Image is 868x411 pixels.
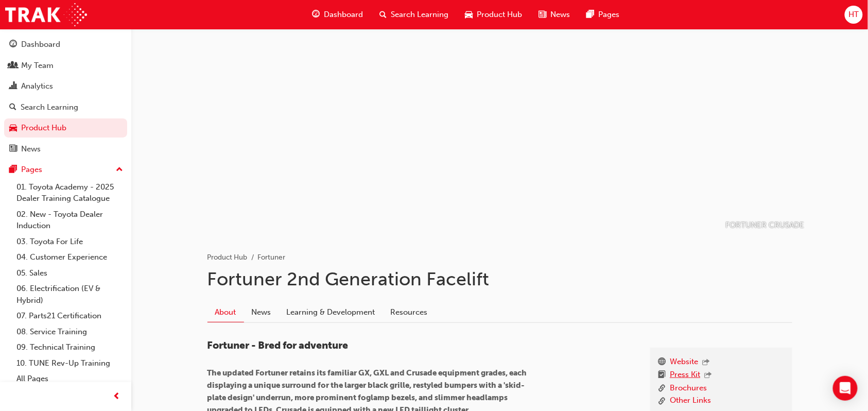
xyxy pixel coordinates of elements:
[12,355,127,371] a: 10. TUNE Rev-Up Training
[4,160,127,179] button: Pages
[670,395,711,407] a: Other Links
[279,302,383,322] a: Learning & Development
[477,9,523,21] span: Product Hub
[833,376,858,401] div: Open Intercom Messenger
[4,35,127,54] a: Dashboard
[670,369,701,382] a: Press Kit
[4,118,127,138] a: Product Hub
[372,4,457,25] a: search-iconSearch Learning
[304,4,372,25] a: guage-iconDashboard
[4,33,127,160] button: DashboardMy TeamAnalyticsSearch LearningProduct HubNews
[12,324,127,340] a: 08. Service Training
[599,9,620,21] span: Pages
[4,77,127,96] a: Analytics
[9,61,17,71] span: people-icon
[658,369,666,382] span: booktick-icon
[21,39,60,50] div: Dashboard
[21,80,53,92] div: Analytics
[531,4,579,25] a: news-iconNews
[313,8,320,21] span: guage-icon
[12,339,127,355] a: 09. Technical Training
[703,358,710,367] span: outbound-icon
[4,140,127,159] a: News
[670,382,707,395] a: Brochures
[12,179,127,207] a: 01. Toyota Academy - 2025 Dealer Training Catalogue
[658,382,666,395] span: link-icon
[258,252,286,264] li: Fortuner
[726,219,805,231] p: FORTUNER CRUSADE
[658,395,666,407] span: link-icon
[9,103,16,112] span: search-icon
[670,356,699,369] a: Website
[12,281,127,308] a: 06. Electrification (EV & Hybrid)
[12,371,127,387] a: All Pages
[9,40,17,49] span: guage-icon
[21,60,54,72] div: My Team
[9,124,17,133] span: car-icon
[207,339,349,351] span: Fortuner - Bred for adventure
[658,356,666,369] span: www-icon
[12,308,127,324] a: 07. Parts21 Certification
[579,4,628,25] a: pages-iconPages
[551,9,570,21] span: News
[587,8,595,21] span: pages-icon
[539,8,547,21] span: news-icon
[207,268,792,290] h1: Fortuner 2nd Generation Facelift
[465,8,473,21] span: car-icon
[4,98,127,117] a: Search Learning
[21,101,78,113] div: Search Learning
[383,302,436,322] a: Resources
[207,302,244,322] a: About
[113,390,121,403] span: prev-icon
[845,6,863,24] button: HT
[12,207,127,234] a: 02. New - Toyota Dealer Induction
[9,145,17,154] span: news-icon
[380,8,387,21] span: search-icon
[457,4,531,25] a: car-iconProduct Hub
[5,3,87,26] img: Trak
[848,9,859,21] span: HT
[21,143,41,155] div: News
[324,9,363,21] span: Dashboard
[9,82,17,91] span: chart-icon
[244,302,279,322] a: News
[12,249,127,265] a: 04. Customer Experience
[21,164,42,176] div: Pages
[391,9,449,21] span: Search Learning
[4,56,127,75] a: My Team
[12,234,127,250] a: 03. Toyota For Life
[116,163,123,177] span: up-icon
[207,253,248,262] a: Product Hub
[9,165,17,175] span: pages-icon
[705,371,712,380] span: outbound-icon
[12,265,127,281] a: 05. Sales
